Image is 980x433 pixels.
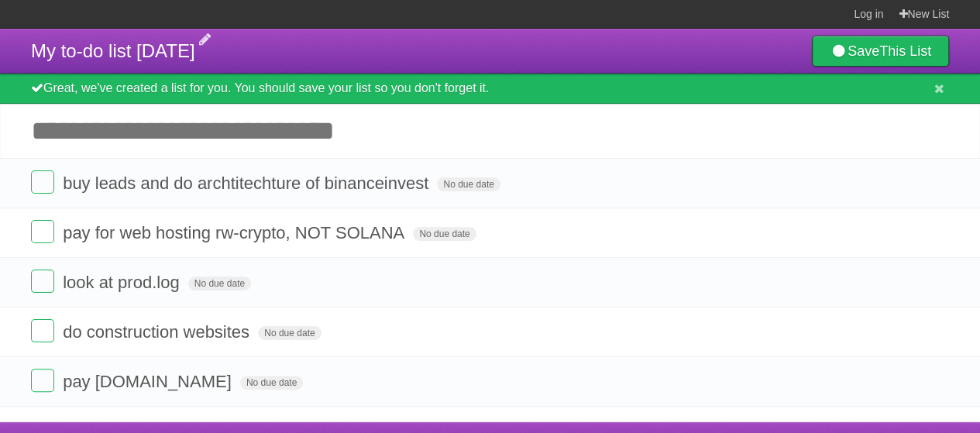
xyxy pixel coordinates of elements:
[31,319,54,342] label: Done
[31,220,54,243] label: Done
[63,322,253,342] span: do construction websites
[31,270,54,293] label: Done
[31,170,54,194] label: Done
[188,277,251,290] span: No due date
[812,36,949,67] a: SaveThis List
[63,273,183,292] span: look at prod.log
[240,376,303,390] span: No due date
[437,177,500,191] span: No due date
[31,40,195,61] span: My to-do list [DATE]
[879,43,931,59] b: This List
[63,174,432,193] span: buy leads and do archtitechture of binanceinvest
[63,223,408,242] span: pay for web hosting rw-crypto, NOT SOLANA
[258,326,321,340] span: No due date
[63,372,236,391] span: pay [DOMAIN_NAME]
[413,227,476,241] span: No due date
[31,369,54,392] label: Done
